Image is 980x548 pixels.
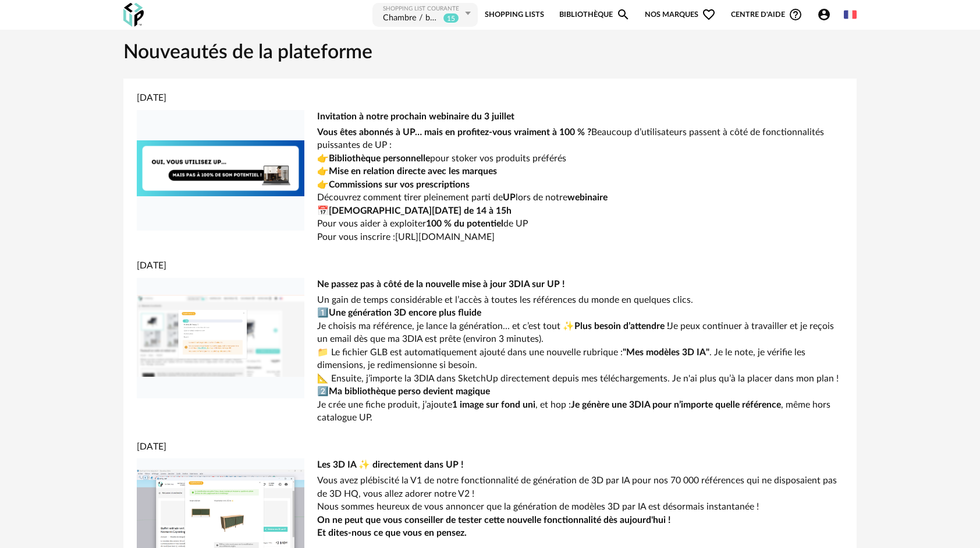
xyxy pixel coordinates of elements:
[329,387,490,396] strong: Ma bibliothèque perso devient magique
[137,91,844,105] div: [DATE]
[317,278,844,291] div: Ne passez pas à côté de la nouvelle mise à jour 3DIA sur UP !
[317,165,844,178] p: 👉
[317,110,844,123] div: Invitation à notre prochain webinaire du 3 juillet
[317,178,844,192] p: 👉
[383,13,441,24] div: Chambre / bureau
[329,167,497,176] strong: Mise en relation directe avec les marques
[485,2,544,28] a: Shopping Lists
[317,191,844,204] p: Découvrez comment tirer pleinement parti de lors de notre
[329,180,470,189] strong: Commissions sur vos prescriptions
[317,152,844,165] p: 👉 pour stoker vos produits préférés
[317,306,844,320] p: 1️⃣
[443,13,459,23] sup: 15
[317,320,844,346] p: Je choisis ma référence, je lance la génération… et c’est tout ✨ Je peux continuer à travailler e...
[317,385,844,398] p: 2️⃣
[329,206,512,215] strong: [DEMOGRAPHIC_DATA][DATE] de 14 à 15h
[317,458,844,472] div: Les 3D IA ✨ directement dans UP !
[123,40,857,66] h1: Nouveautés de la plateforme
[702,8,716,22] span: Heart Outline icon
[571,400,781,409] strong: Je génère une 3DIA pour n’importe quelle référence
[317,294,844,307] p: Un gain de temps considérable et l’accès à toutes les références du monde en quelques clics.
[574,321,669,331] strong: Plus besoin d’attendre !
[317,500,844,514] p: Nous sommes heureux de vous annoncer que la génération de modèles 3D par IA est désormais instant...
[817,8,836,22] span: Account Circle icon
[395,232,495,242] a: [URL][DOMAIN_NAME]
[317,204,844,218] p: 📅
[844,8,857,21] img: fr
[426,219,503,228] strong: 100 % du potentiel
[137,259,844,273] div: [DATE]
[329,308,481,317] strong: Une génération 3D encore plus fluide
[503,193,516,202] strong: UP
[317,217,844,231] p: Pour vous aider à exploiter de UP
[731,8,803,22] span: Centre d'aideHelp Circle Outline icon
[383,5,462,13] div: Shopping List courante
[567,193,608,202] strong: webinaire
[623,348,709,357] strong: "Mes modèles 3D IA"
[317,528,467,538] strong: Et dites-nous ce que vous en pensez.
[559,2,630,28] a: BibliothèqueMagnify icon
[123,3,144,27] img: OXP
[317,126,844,152] p: Beaucoup d’utilisateurs passent à côté de fonctionnalités puissantes de UP :
[616,8,630,22] span: Magnify icon
[317,231,844,244] p: Pour vous inscrire :
[645,2,716,28] span: Nos marques
[317,372,844,386] p: 📐 Ensuite, j’importe la 3DIA dans SketchUp directement depuis mes téléchargements. Je n'ai plus q...
[317,515,670,525] strong: On ne peut que vous conseiller de tester cette nouvelle fonctionnalité dès aujourd'hui !
[317,128,591,137] strong: Vous êtes abonnés à UP… mais en profitez-vous vraiment à 100 % ?
[317,398,844,425] p: Je crée une fiche produit, j’ajoute , et hop : , même hors catalogue UP.
[329,154,430,163] strong: Bibliothèque personnelle
[452,400,535,409] strong: 1 image sur fond uni
[817,8,831,22] span: Account Circle icon
[137,440,844,454] div: [DATE]
[789,8,803,22] span: Help Circle Outline icon
[317,346,844,372] p: 📁 Le fichier GLB est automatiquement ajouté dans une nouvelle rubrique : . Je le note, je vérifie...
[317,474,844,500] p: Vous avez plébiscité la V1 de notre fonctionnalité de génération de 3D par IA pour nos 70 000 réf...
